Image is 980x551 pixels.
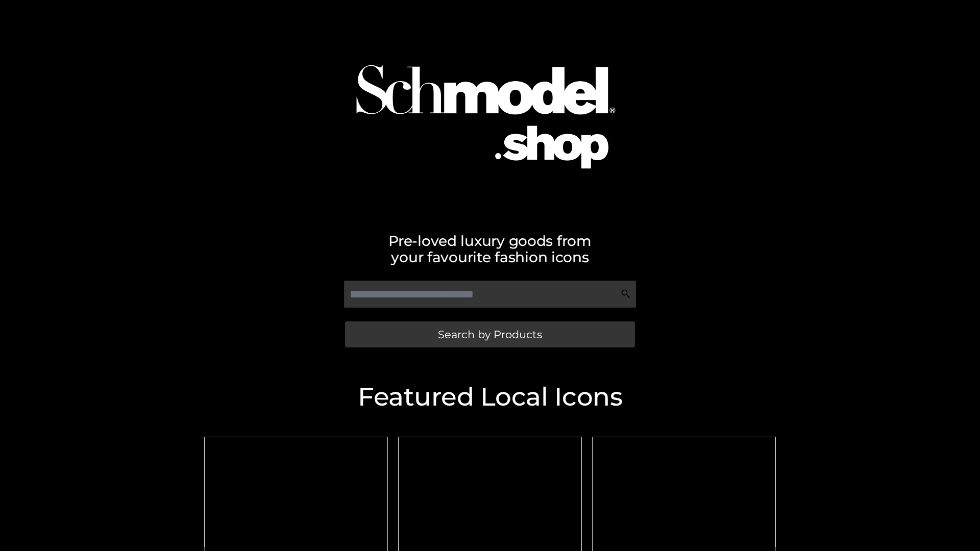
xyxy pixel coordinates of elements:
h2: Featured Local Icons​ [199,384,781,410]
h2: Pre-loved luxury goods from your favourite fashion icons [199,233,781,265]
a: Search by Products [345,321,635,347]
span: Search by Products [438,329,542,340]
img: Search Icon [621,289,631,299]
